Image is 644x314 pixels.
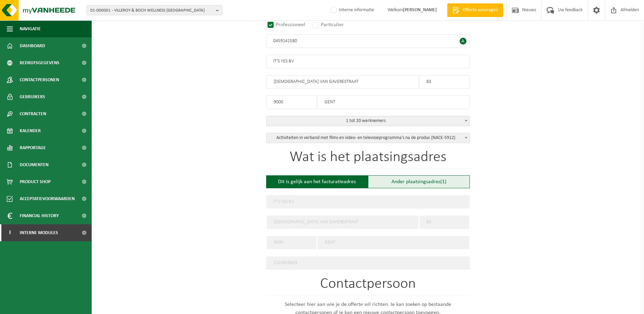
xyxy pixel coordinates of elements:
[266,133,470,143] span: Activiteiten in verband met films en video- en televisieprogramma's na de produc (NACE-5912)
[20,224,58,241] span: Interne modules
[266,277,470,295] h1: Contactpersoon
[266,75,419,89] input: Straat
[266,215,419,229] input: Straat
[266,150,470,169] h1: Wat is het plaatsingsadres
[90,5,213,16] span: 01-000001 - VILLEROY & BOCH WELLNESS [GEOGRAPHIC_DATA]
[317,236,470,249] input: Stad
[20,139,46,156] span: Rapportage
[266,116,470,126] span: 1 tot 20 werknemers
[20,122,41,139] span: Kalender
[20,105,46,122] span: Contracten
[329,5,374,15] label: Interne informatie
[20,71,59,88] span: Contactpersonen
[20,54,59,71] span: Bedrijfsgegevens
[368,175,470,188] div: Ander plaatsingsadres
[403,7,437,13] strong: [PERSON_NAME]
[20,190,75,207] span: Acceptatievoorwaarden
[447,3,503,17] a: Offerte aanvragen
[266,236,317,249] input: postcode
[461,7,500,14] span: Offerte aanvragen
[266,95,317,109] input: postcode
[20,156,49,173] span: Documenten
[266,256,470,270] input: Vestigingseenheid
[460,38,466,45] span: A
[266,34,470,48] input: Ondernemingsnummer
[311,20,346,30] label: Particulier
[266,20,307,30] label: Professioneel
[20,88,45,105] span: Gebruikers
[419,75,470,89] input: Nr
[20,20,41,37] span: Navigatie
[266,133,470,143] span: Activiteiten in verband met films en video- en televisieprogramma's na de produc (NACE-5912)
[440,179,446,185] span: (1)
[266,55,470,68] input: Naam
[317,95,470,109] input: Stad
[266,116,470,126] span: 1 tot 20 werknemers
[20,207,59,224] span: Financial History
[20,37,45,54] span: Dashboard
[266,195,470,209] input: Naam
[87,5,222,15] button: 01-000001 - VILLEROY & BOCH WELLNESS [GEOGRAPHIC_DATA]
[266,175,368,188] div: Dit is gelijk aan het facturatieadres
[419,215,470,229] input: Nr
[7,224,13,241] span: I
[20,173,51,190] span: Product Shop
